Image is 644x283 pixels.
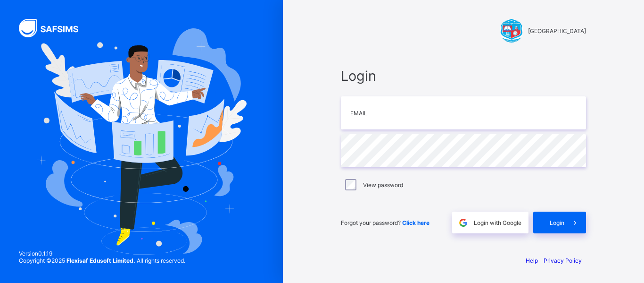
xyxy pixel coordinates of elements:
[402,219,429,226] a: Click here
[66,257,135,264] strong: Flexisaf Edusoft Limited.
[36,28,247,255] img: Hero Image
[526,257,538,264] a: Help
[341,219,429,226] span: Forgot your password?
[19,250,185,257] span: Version 0.1.19
[544,257,582,264] a: Privacy Policy
[341,68,586,84] span: Login
[474,219,521,226] span: Login with Google
[19,257,185,264] span: Copyright © 2025 All rights reserved.
[458,217,469,228] img: google.396cfc9801f0270233282035f929180a.svg
[550,219,564,226] span: Login
[363,181,403,189] label: View password
[19,19,90,37] img: SAFSIMS Logo
[528,27,586,34] span: [GEOGRAPHIC_DATA]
